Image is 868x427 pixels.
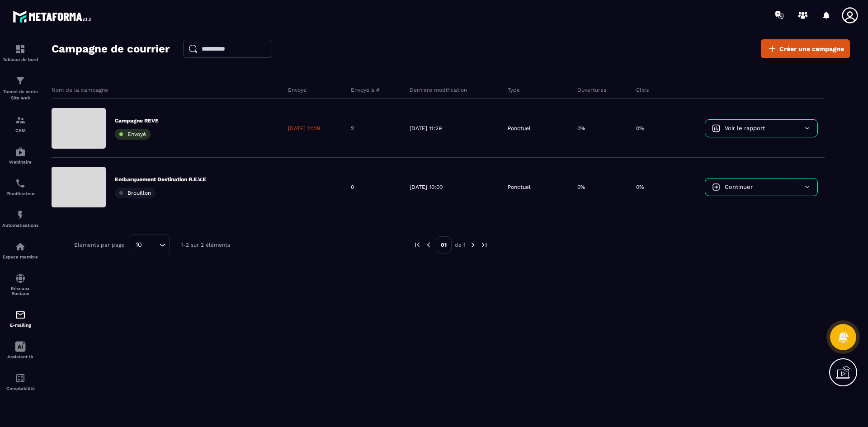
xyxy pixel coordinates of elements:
[145,240,157,250] input: Search for option
[2,203,38,235] a: automationsautomationsAutomatisations
[15,210,26,221] img: automations
[2,57,38,62] p: Tableau de bord
[436,236,452,253] p: 01
[2,191,38,196] p: Planificateur
[636,183,644,191] p: 0%
[15,115,26,126] img: formation
[410,125,442,132] p: [DATE] 11:29
[2,323,38,328] p: E-mailing
[15,373,26,384] img: accountant
[2,140,38,171] a: automationsautomationsWebinaire
[2,334,38,366] a: Assistant IA
[2,354,38,359] p: Assistant IA
[181,242,230,248] p: 1-2 sur 2 éléments
[636,86,649,94] p: Clics
[725,183,753,190] span: Continuer
[129,235,170,255] div: Search for option
[480,241,488,249] img: next
[577,86,606,94] p: Ouvertures
[2,160,38,164] p: Webinaire
[2,303,38,334] a: emailemailE-mailing
[705,120,799,137] a: Voir le rapport
[469,241,477,249] img: next
[74,242,124,248] p: Éléments par page
[15,310,26,320] img: email
[2,69,38,108] a: formationformationTunnel de vente Site web
[761,39,850,58] a: Créer une campagne
[15,241,26,252] img: automations
[2,235,38,266] a: automationsautomationsEspace membre
[15,44,26,55] img: formation
[132,240,145,250] span: 10
[13,8,94,25] img: logo
[288,125,320,132] p: [DATE] 11:29
[2,223,38,228] p: Automatisations
[351,125,354,132] p: 2
[127,190,151,196] span: Brouillon
[15,146,26,157] img: automations
[410,86,467,94] p: Dernière modification
[288,86,307,94] p: Envoyé
[2,128,38,133] p: CRM
[115,117,159,124] p: Campagne REVE
[2,386,38,391] p: Comptabilité
[2,266,38,303] a: social-networksocial-networkRéseaux Sociaux
[2,366,38,398] a: accountantaccountantComptabilité
[508,183,531,191] p: Ponctuel
[705,178,799,196] a: Continuer
[127,131,146,137] span: Envoyé
[725,125,765,131] span: Voir le rapport
[425,241,433,249] img: prev
[577,125,585,132] p: 0%
[351,86,380,94] p: Envoyé à #
[351,183,354,191] p: 0
[2,171,38,203] a: schedulerschedulerPlanificateur
[2,37,38,69] a: formationformationTableau de bord
[52,86,108,94] p: Nom de la campagne
[2,89,38,101] p: Tunnel de vente Site web
[2,286,38,296] p: Réseaux Sociaux
[2,254,38,259] p: Espace membre
[115,176,206,183] p: Embarquement Destination R.E.V.E
[712,124,720,132] img: icon
[413,241,421,249] img: prev
[779,44,844,53] span: Créer une campagne
[636,125,644,132] p: 0%
[577,183,585,191] p: 0%
[508,86,520,94] p: Type
[455,241,466,249] p: de 1
[508,125,531,132] p: Ponctuel
[2,108,38,140] a: formationformationCRM
[15,178,26,189] img: scheduler
[15,75,26,86] img: formation
[15,273,26,284] img: social-network
[410,183,443,191] p: [DATE] 10:00
[712,183,720,191] img: icon
[52,40,170,58] h2: Campagne de courrier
